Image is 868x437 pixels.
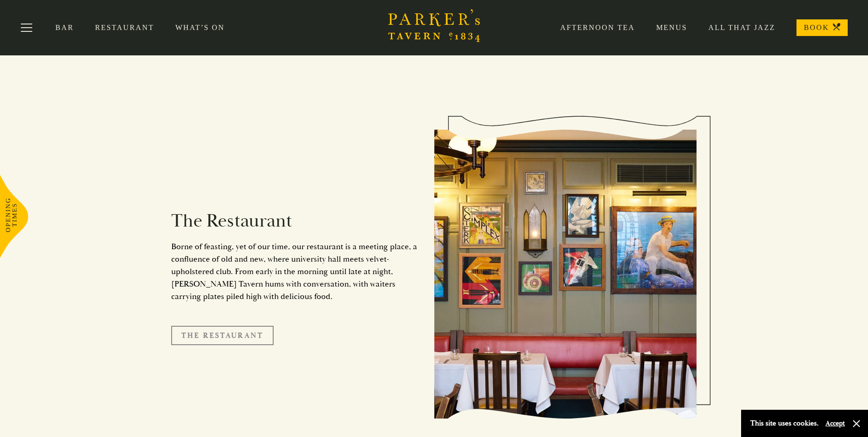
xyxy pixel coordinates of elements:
button: Accept [826,419,845,428]
p: This site uses cookies. [750,417,819,430]
h2: The Restaurant [171,210,420,232]
p: Borne of feasting, yet of our time, our restaurant is a meeting place, a confluence of old and ne... [171,240,420,303]
a: The Restaurant [171,326,274,345]
button: Close and accept [852,419,861,428]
